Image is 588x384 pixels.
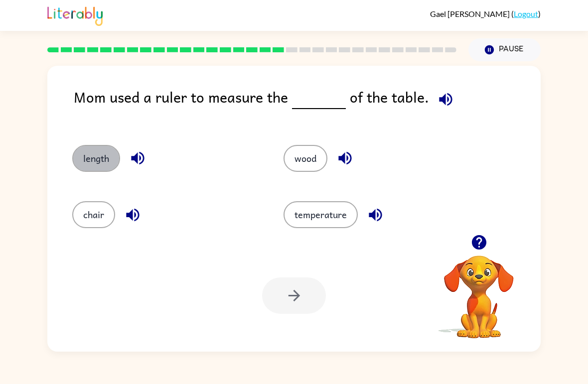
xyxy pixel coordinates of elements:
div: ( ) [430,9,541,18]
button: Pause [468,38,541,61]
div: Mom used a ruler to measure the of the table. [74,86,541,125]
button: temperature [284,201,358,228]
img: Literably [47,4,103,26]
button: length [72,145,120,172]
video: Your browser must support playing .mp4 files to use Literably. Please try using another browser. [429,240,529,340]
a: Logout [514,9,538,18]
span: Gael [PERSON_NAME] [430,9,511,18]
button: wood [284,145,327,172]
button: chair [72,201,115,228]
